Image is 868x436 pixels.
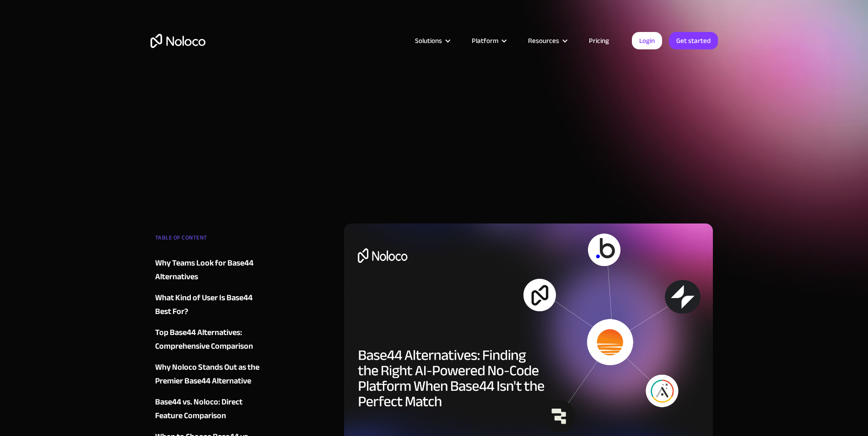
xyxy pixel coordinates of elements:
[151,34,205,48] a: home
[155,231,266,249] div: TABLE OF CONTENT
[517,35,577,47] div: Resources
[155,326,266,353] a: Top Base44 Alternatives: Comprehensive Comparison
[669,32,718,49] a: Get started
[632,32,662,49] a: Login
[155,395,266,423] a: Base44 vs. Noloco: Direct Feature Comparison
[460,35,517,47] div: Platform
[404,35,460,47] div: Solutions
[155,256,266,284] a: Why Teams Look for Base44 Alternatives
[415,35,442,47] div: Solutions
[528,35,559,47] div: Resources
[472,35,498,47] div: Platform
[155,291,266,319] a: What Kind of User Is Base44 Best For?
[577,35,620,47] a: Pricing
[155,361,266,388] a: Why Noloco Stands Out as the Premier Base44 Alternative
